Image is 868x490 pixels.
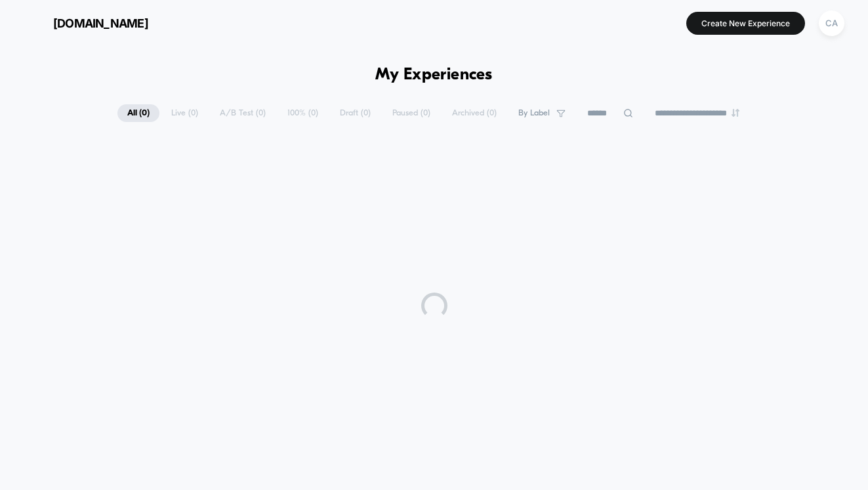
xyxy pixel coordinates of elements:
[819,10,844,36] div: CA
[518,108,550,118] span: By Label
[117,104,159,122] span: All ( 0 )
[732,109,739,117] img: end
[53,16,148,30] span: [DOMAIN_NAME]
[20,12,152,33] button: [DOMAIN_NAME]
[686,12,805,35] button: Create New Experience
[375,66,493,85] h1: My Experiences
[815,10,848,37] button: CA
